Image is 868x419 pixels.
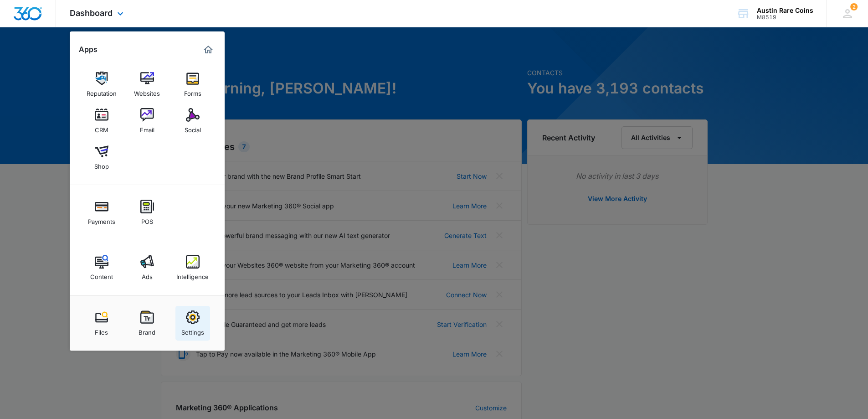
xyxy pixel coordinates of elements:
[84,250,119,285] a: Content
[175,306,210,341] a: Settings
[130,67,164,102] a: Websites
[95,324,108,336] div: Files
[84,140,119,175] a: Shop
[201,42,216,57] a: Marketing 360® Dashboard
[142,269,153,280] div: Ads
[130,306,164,341] a: Brand
[757,7,813,14] div: account name
[84,306,119,341] a: Files
[175,103,210,138] a: Social
[850,3,858,10] span: 2
[850,3,858,10] div: notifications count
[175,250,210,285] a: Intelligence
[175,67,210,102] a: Forms
[87,85,117,97] div: Reputation
[176,269,209,280] div: Intelligence
[757,14,813,21] div: account id
[130,103,164,138] a: Email
[84,195,119,230] a: Payments
[130,195,164,230] a: POS
[140,122,154,134] div: Email
[95,122,108,134] div: CRM
[84,103,119,138] a: CRM
[185,122,201,134] div: Social
[70,8,113,18] span: Dashboard
[88,213,115,225] div: Payments
[141,213,153,225] div: POS
[90,269,113,280] div: Content
[181,324,204,336] div: Settings
[184,85,201,97] div: Forms
[94,158,109,170] div: Shop
[84,67,119,102] a: Reputation
[139,324,155,336] div: Brand
[79,45,98,54] h2: Apps
[130,250,164,285] a: Ads
[134,85,160,97] div: Websites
